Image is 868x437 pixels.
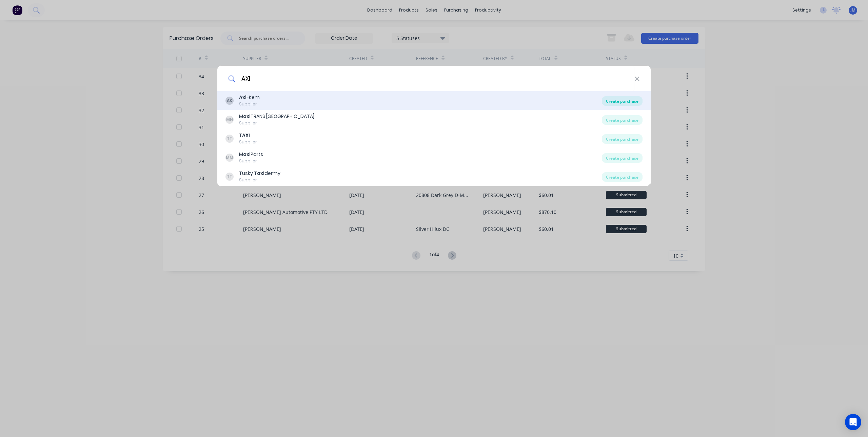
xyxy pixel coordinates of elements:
[602,96,643,106] div: Create purchase
[257,170,264,177] b: axi
[239,113,314,120] div: M TRANS [GEOGRAPHIC_DATA]
[225,173,234,181] div: TT
[225,97,234,105] div: AK
[242,132,250,139] b: AXI
[602,115,643,125] div: Create purchase
[602,153,643,163] div: Create purchase
[239,177,280,183] div: Supplier
[239,151,263,158] div: M Parts
[602,172,643,182] div: Create purchase
[602,134,643,144] div: Create purchase
[239,170,280,177] div: Tusky T dermy
[239,139,257,145] div: Supplier
[225,154,234,162] div: MM
[239,94,246,101] b: Axi
[239,158,263,164] div: Supplier
[243,113,251,120] b: axi
[236,66,634,91] input: Enter a supplier name to create a new order...
[239,101,260,107] div: Supplier
[243,151,251,158] b: axi
[239,132,257,139] div: T
[239,120,314,126] div: Supplier
[845,414,861,430] div: Open Intercom Messenger
[225,135,234,143] div: TT
[225,116,234,124] div: MN
[239,94,260,101] div: -Kem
